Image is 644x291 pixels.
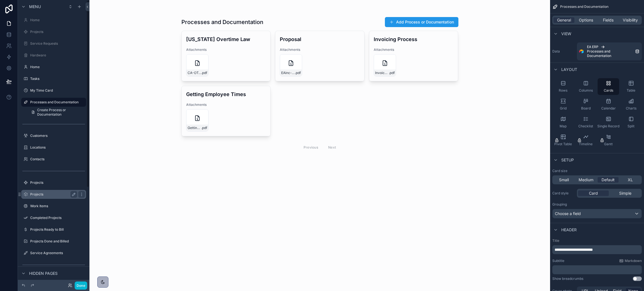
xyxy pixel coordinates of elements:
[21,178,86,187] a: Projects
[28,108,86,117] a: Create Process or Documentation
[598,78,619,95] button: Cards
[21,131,86,140] a: Customers
[21,155,86,164] a: Contacts
[552,78,574,95] button: Rows
[603,17,614,23] span: Fields
[21,86,86,95] a: My Time Card
[620,96,642,113] button: Charts
[581,106,591,111] span: Board
[575,96,596,113] button: Board
[619,259,642,263] a: Markdown
[561,31,571,37] span: View
[30,133,85,138] label: Customers
[604,88,613,93] span: Cards
[575,78,596,95] button: Columns
[30,204,85,208] label: Work Items
[575,132,596,149] button: Timeline
[598,96,619,113] button: Calendar
[579,142,593,146] span: Timeline
[628,177,633,183] span: XL
[579,177,593,183] span: Medium
[552,132,574,149] button: Pivot Table
[552,114,574,131] button: Map
[561,67,577,72] span: Layout
[30,145,85,150] label: Locations
[559,177,569,183] span: Small
[552,202,567,207] label: Grouping
[30,180,85,185] label: Projects
[552,238,642,243] label: Title
[561,227,577,233] span: Header
[579,17,593,23] span: Options
[598,114,619,131] button: Single Record
[626,106,636,111] span: Charts
[601,106,616,111] span: Calendar
[620,114,642,131] button: Split
[30,77,85,81] label: Tasks
[21,237,86,246] a: Projects Done and Billed
[30,216,85,220] label: Completed Projects
[552,245,642,254] div: scrollable content
[21,63,86,71] a: Home
[628,124,634,128] span: Split
[29,4,41,9] span: Menu
[21,143,86,152] a: Locations
[597,124,619,128] span: Single Record
[560,106,567,111] span: Grid
[552,49,575,54] label: Data
[625,259,642,263] span: Markdown
[30,227,85,232] label: Projects Ready to Bill
[30,41,85,46] label: Service Requests
[552,276,583,281] div: Show breadcrumbs
[602,177,615,183] span: Default
[561,157,574,163] span: Setup
[598,132,619,149] button: Gantt
[552,96,574,113] button: Grid
[578,124,593,128] span: Checklist
[21,51,86,60] a: Hardware
[21,16,86,25] a: Home
[21,27,86,36] a: Projects
[560,4,609,9] span: Processes and Documentation
[21,39,86,48] a: Service Requests
[21,202,86,211] a: Work Items
[30,65,85,69] label: Home
[587,49,635,58] span: Processes and Documentation
[30,251,85,255] label: Service Agreements
[575,114,596,131] button: Checklist
[623,17,638,23] span: Visibility
[587,45,598,49] span: EA ERP
[21,98,86,107] a: Processes and Documentation
[29,271,58,276] span: Hidden pages
[75,282,87,290] button: Done
[30,100,83,104] label: Processes and Documentation
[579,88,593,93] span: Columns
[30,53,85,58] label: Hardware
[552,209,642,218] button: Choose a field
[30,30,85,34] label: Projects
[557,17,571,23] span: General
[555,211,581,216] span: Choose a field
[37,108,83,117] span: Create Process or Documentation
[554,142,572,146] span: Pivot Table
[620,78,642,95] button: Table
[30,157,85,161] label: Contacts
[552,191,575,195] label: Card style
[577,42,642,60] a: EA ERPProcesses and Documentation
[21,213,86,222] a: Completed Projects
[21,74,86,83] a: Tasks
[21,190,86,199] a: Projects
[21,249,86,257] a: Service Agreements
[560,124,567,128] span: Map
[21,225,86,234] a: Projects Ready to Bill
[579,49,584,54] img: Airtable Logo
[552,259,564,263] label: Subtitle
[589,190,598,196] span: Card
[619,190,631,196] span: Simple
[627,88,635,93] span: Table
[30,239,85,244] label: Projects Done and Billed
[30,192,75,197] label: Projects
[30,88,85,93] label: My Time Card
[559,88,567,93] span: Rows
[552,265,642,274] div: scrollable content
